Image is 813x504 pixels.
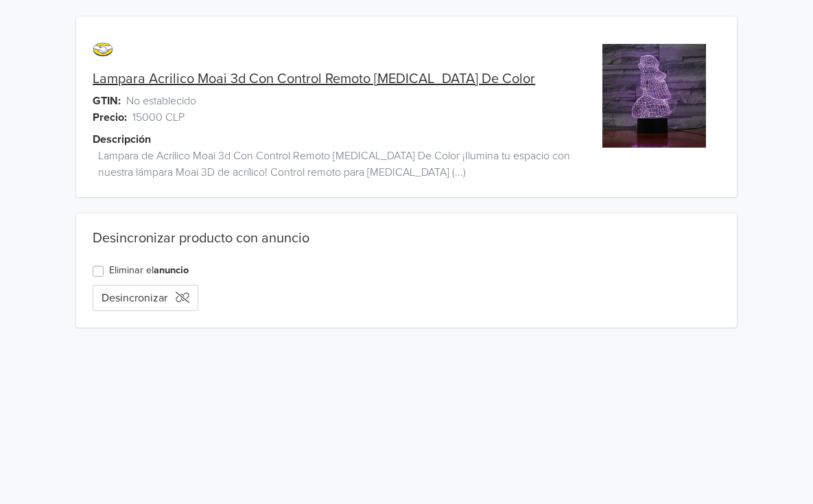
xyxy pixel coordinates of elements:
label: Eliminar el [109,263,189,278]
span: 15000 CLP [132,109,185,126]
span: Lampara de Acrilico Moai 3d Con Control Remoto [MEDICAL_DATA] De Color ¡Ilumina tu espacio con nu... [98,148,588,181]
a: Lampara Acrilico Moai 3d Con Control Remoto [MEDICAL_DATA] De Color [93,71,535,87]
div: Desincronizar producto con anuncio [93,230,720,247]
img: product_image [602,44,706,148]
span: GTIN: [93,93,121,109]
button: Desincronizar [93,285,198,311]
span: No establecido [126,93,196,109]
span: Descripción [93,131,151,148]
a: anuncio [154,264,189,276]
span: Precio: [93,109,127,126]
